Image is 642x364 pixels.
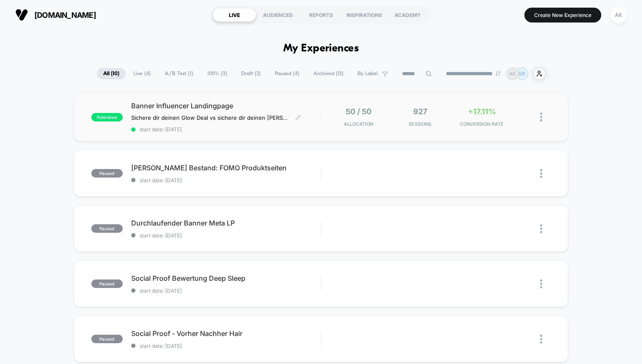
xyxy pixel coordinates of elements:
span: Social Proof - Vorher Nachher Hair [131,329,321,338]
img: close [540,224,542,233]
img: close [540,279,542,288]
p: SR [518,71,525,77]
div: REPORTS [299,8,343,22]
div: AK [610,7,627,23]
span: Sichere dir deinen Glow Deal vs sichere dir deinen [PERSON_NAME]-Deal [131,114,289,121]
div: AUDIENCES [256,8,299,22]
button: [DOMAIN_NAME] [13,8,99,22]
span: Live ( 4 ) [127,68,157,79]
p: AK [509,71,516,77]
span: +17.11% [468,107,496,116]
span: 100% ( 3 ) [201,68,234,79]
button: AK [608,6,629,24]
span: Draft ( 2 ) [235,68,267,79]
span: paused [91,335,123,343]
img: close [540,335,542,344]
span: Durchlaufender Banner Meta LP [131,219,321,227]
img: Visually logo [15,8,28,21]
span: Archived ( 13 ) [307,68,350,79]
span: start date: [DATE] [131,126,321,133]
span: 927 [413,107,427,116]
span: Allocation [344,121,373,127]
div: LIVE [213,8,256,22]
span: All ( 10 ) [97,68,126,79]
span: By Label [358,71,378,77]
div: INSPIRATIONS [343,8,386,22]
span: Social Proof Bewertung Deep Sleep [131,274,321,282]
h1: My Experiences [283,42,359,55]
button: Create New Experience [524,8,601,23]
img: close [540,113,542,121]
img: close [540,169,542,178]
span: Sessions [391,121,449,127]
span: paused [91,169,123,178]
span: start date: [DATE] [131,232,321,239]
span: A/B Test ( 1 ) [158,68,200,79]
span: start date: [DATE] [131,343,321,349]
span: paused [91,279,123,288]
span: Banner Influencer Landingpage [131,102,321,110]
span: 50 / 50 [346,107,372,116]
span: CONVERSION RATE [453,121,510,127]
span: paused [91,224,123,233]
span: [DOMAIN_NAME] [34,11,96,20]
div: ACADEMY [386,8,429,22]
span: [PERSON_NAME] Bestand: FOMO Produktseiten [131,164,321,172]
img: end [496,71,501,76]
span: start date: [DATE] [131,177,321,183]
span: published [91,113,123,121]
span: Paused ( 4 ) [268,68,306,79]
span: start date: [DATE] [131,288,321,294]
